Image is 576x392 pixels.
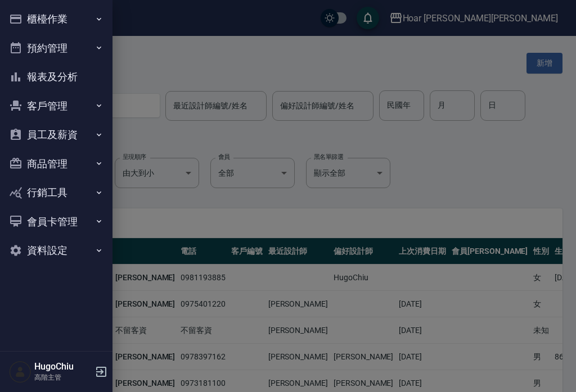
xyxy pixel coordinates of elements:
h5: HugoChiu [34,361,92,372]
button: 資料設定 [4,236,108,265]
img: Person [9,361,31,383]
p: 高階主管 [34,372,92,382]
button: 會員卡管理 [4,207,108,236]
button: 行銷工具 [4,178,108,207]
button: 預約管理 [4,34,108,63]
button: 櫃檯作業 [4,4,108,34]
button: 員工及薪資 [4,120,108,149]
button: 商品管理 [4,149,108,179]
button: 報表及分析 [4,62,108,92]
button: 客戶管理 [4,92,108,121]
